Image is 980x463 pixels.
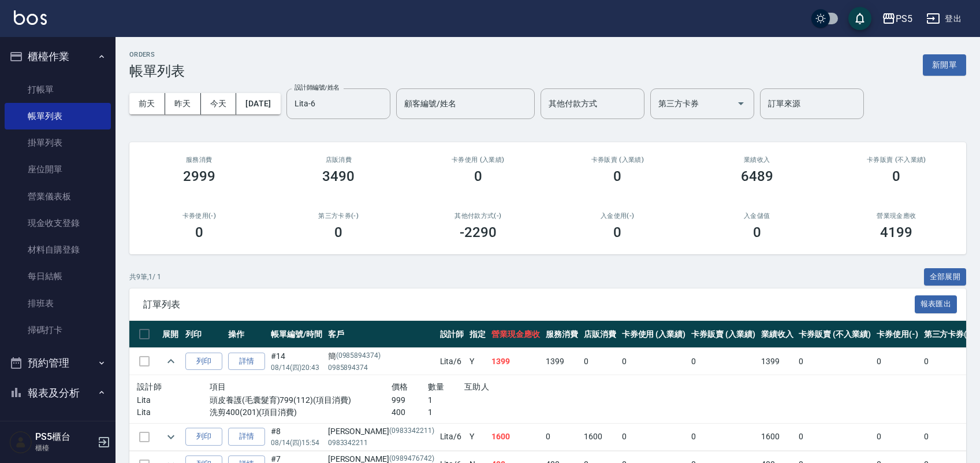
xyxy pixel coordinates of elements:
[5,378,111,408] button: 報表及分析
[848,7,871,30] button: save
[162,428,180,446] button: expand row
[915,295,957,313] button: 報表匯出
[328,350,434,362] div: 簡
[225,321,268,348] th: 操作
[210,406,392,418] p: 洗剪400(201)(項目消費)
[5,129,111,156] a: 掛單列表
[874,321,921,348] th: 卡券使用(-)
[437,423,467,450] td: Lita /6
[701,212,813,220] h2: 入金儲值
[185,428,222,446] button: 列印
[841,156,953,164] h2: 卡券販賣 (不入業績)
[183,168,215,184] h3: 2999
[129,93,165,114] button: 前天
[322,168,355,184] h3: 3490
[210,382,226,391] span: 項目
[581,348,619,375] td: 0
[753,224,761,240] h3: 0
[5,210,111,236] a: 現金收支登錄
[137,382,162,391] span: 設計師
[923,54,966,76] button: 新開單
[5,263,111,290] a: 每日結帳
[271,362,322,373] p: 08/14 (四) 20:43
[271,438,322,448] p: 08/14 (四) 15:54
[619,348,689,375] td: 0
[923,59,966,70] a: 新開單
[701,156,813,164] h2: 業績收入
[228,353,265,371] a: 詳情
[5,317,111,343] a: 掃碼打卡
[474,168,482,184] h3: 0
[35,443,94,453] p: 櫃檯
[201,93,237,114] button: 今天
[758,321,796,348] th: 業績收入
[688,423,758,450] td: 0
[336,350,381,362] p: (0985894374)
[467,348,489,375] td: Y
[922,8,966,29] button: 登出
[758,423,796,450] td: 1600
[392,394,428,406] p: 999
[392,382,408,391] span: 價格
[268,423,325,450] td: #8
[613,224,621,240] h3: 0
[460,224,497,240] h3: -2290
[581,423,619,450] td: 1600
[268,348,325,375] td: #14
[228,428,265,446] a: 詳情
[874,423,921,450] td: 0
[921,321,977,348] th: 第三方卡券(-)
[562,212,674,220] h2: 入金使用(-)
[688,348,758,375] td: 0
[428,406,464,418] p: 1
[185,353,222,371] button: 列印
[5,42,111,72] button: 櫃檯作業
[129,51,185,58] h2: ORDERS
[489,348,543,375] td: 1399
[921,423,977,450] td: 0
[129,63,185,79] h3: 帳單列表
[915,298,957,309] a: 報表匯出
[328,425,434,438] div: [PERSON_NAME]
[129,272,161,282] p: 共 9 筆, 1 / 1
[389,425,434,438] p: (0983342211)
[165,93,201,114] button: 昨天
[880,224,912,240] h3: 4199
[9,431,32,454] img: Person
[5,76,111,103] a: 打帳單
[295,83,340,92] label: 設計師編號/姓名
[841,212,953,220] h2: 營業現金應收
[428,394,464,406] p: 1
[924,268,967,286] button: 全部展開
[195,224,203,240] h3: 0
[210,394,392,406] p: 頭皮養護(毛囊髮育)799(112)(項目消費)
[422,212,534,220] h2: 其他付款方式(-)
[159,321,182,348] th: 展開
[613,168,621,184] h3: 0
[464,382,489,391] span: 互助人
[422,156,534,164] h2: 卡券使用 (入業績)
[581,321,619,348] th: 店販消費
[543,348,581,375] td: 1399
[182,321,225,348] th: 列印
[5,348,111,378] button: 預約管理
[143,156,255,164] h3: 服務消費
[543,321,581,348] th: 服務消費
[137,406,210,418] p: Lita
[688,321,758,348] th: 卡券販賣 (入業績)
[562,156,674,164] h2: 卡券販賣 (入業績)
[35,431,94,443] h5: PS5櫃台
[467,321,489,348] th: 指定
[796,423,873,450] td: 0
[328,438,434,448] p: 0983342211
[5,156,111,183] a: 座位開單
[796,321,873,348] th: 卡券販賣 (不入業績)
[283,212,395,220] h2: 第三方卡券(-)
[268,321,325,348] th: 帳單編號/時間
[796,348,873,375] td: 0
[5,236,111,263] a: 材料自購登錄
[437,321,467,348] th: 設計師
[877,7,917,31] button: PS5
[758,348,796,375] td: 1399
[619,423,689,450] td: 0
